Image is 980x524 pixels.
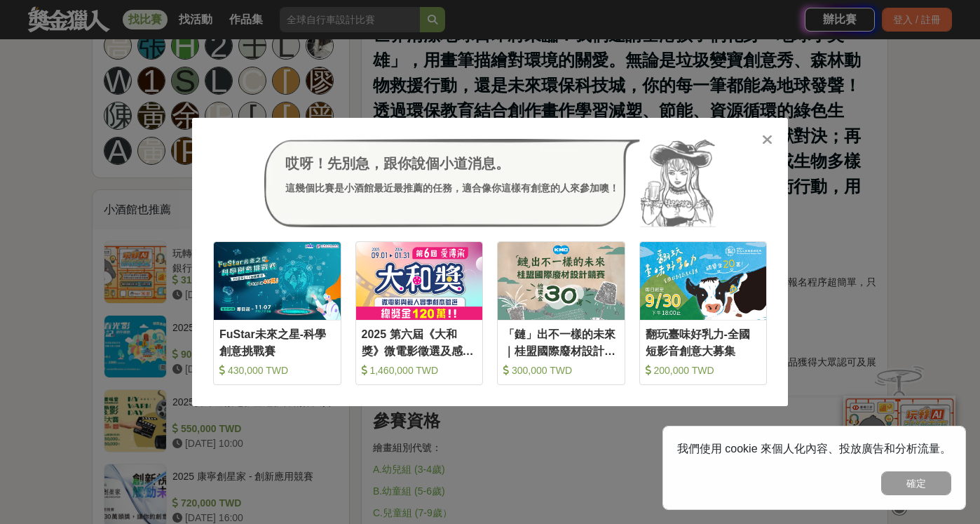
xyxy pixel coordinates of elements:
[213,241,341,385] a: Cover ImageFuStar未來之星-科學創意挑戰賽 430,000 TWD
[503,326,619,358] div: 「鏈」出不一樣的未來｜桂盟國際廢材設計競賽
[640,242,767,320] img: Cover Image
[219,363,335,377] div: 430,000 TWD
[285,181,619,196] div: 這幾個比賽是小酒館最近最推薦的任務，適合像你這樣有創意的人來參加噢！
[219,326,335,358] div: FuStar未來之星-科學創意挑戰賽
[362,363,477,377] div: 1,460,000 TWD
[498,242,625,320] img: Cover Image
[646,363,761,377] div: 200,000 TWD
[503,363,619,377] div: 300,000 TWD
[881,471,951,495] button: 確定
[285,153,619,174] div: 哎呀！先別急，跟你說個小道消息。
[362,326,477,358] div: 2025 第六屆《大和獎》微電影徵選及感人實事分享
[356,242,483,320] img: Cover Image
[677,443,951,455] span: 我們使用 cookie 來個人化內容、投放廣告和分析流量。
[646,326,761,358] div: 翻玩臺味好乳力-全國短影音創意大募集
[214,242,341,320] img: Cover Image
[639,241,768,385] a: Cover Image翻玩臺味好乳力-全國短影音創意大募集 200,000 TWD
[355,241,484,385] a: Cover Image2025 第六屆《大和獎》微電影徵選及感人實事分享 1,460,000 TWD
[640,139,716,227] img: Avatar
[497,241,625,385] a: Cover Image「鏈」出不一樣的未來｜桂盟國際廢材設計競賽 300,000 TWD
